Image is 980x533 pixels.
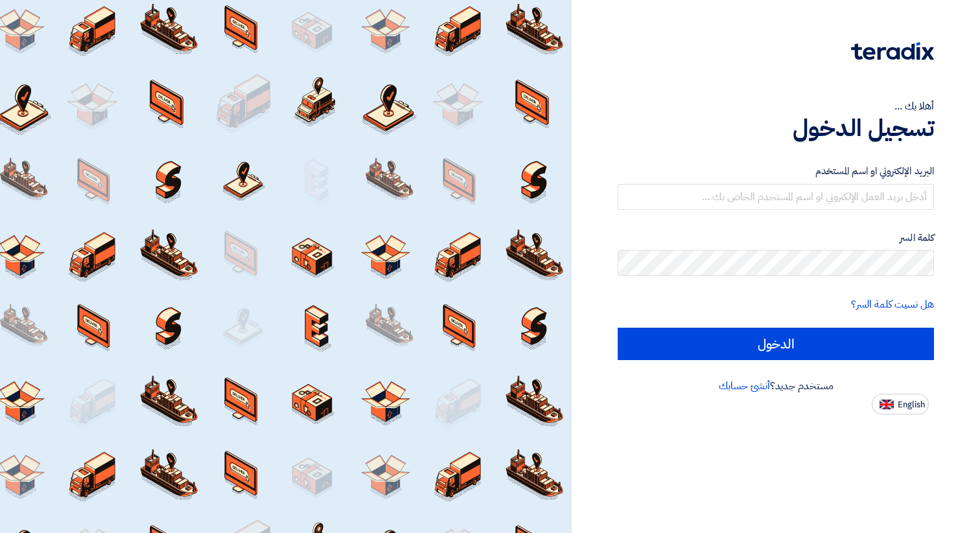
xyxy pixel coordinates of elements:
[872,394,929,414] button: English
[898,400,925,409] span: English
[618,114,934,142] h1: تسجيل الدخول
[618,328,934,360] input: الدخول
[851,297,934,312] a: هل نسيت كلمة السر؟
[618,98,934,114] div: أهلا بك ...
[851,42,934,60] img: Teradix logo
[618,231,934,245] label: كلمة السر
[618,184,934,210] input: أدخل بريد العمل الإلكتروني او اسم المستخدم الخاص بك ...
[618,378,934,394] div: مستخدم جديد؟
[719,378,770,394] a: أنشئ حسابك
[618,164,934,179] label: البريد الإلكتروني او اسم المستخدم
[880,400,894,409] img: en-US.png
